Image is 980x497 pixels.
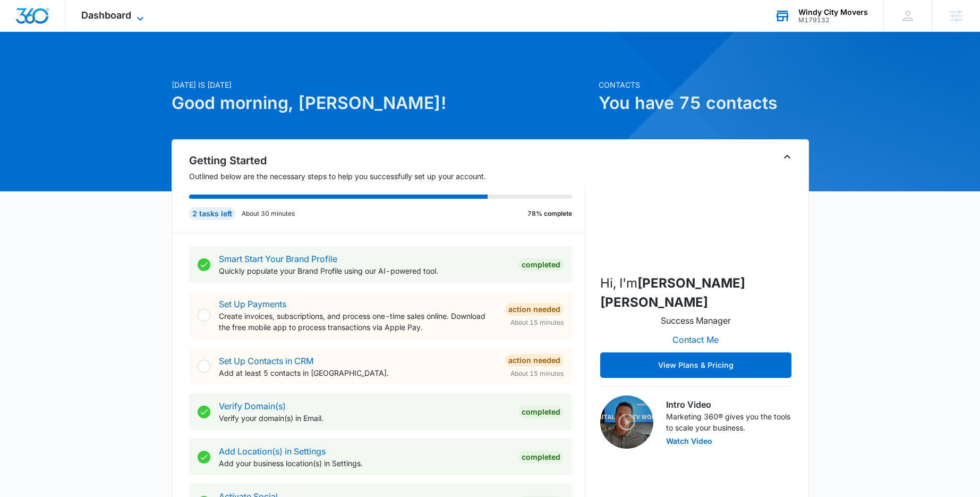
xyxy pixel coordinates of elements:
[189,153,585,169] h2: Getting Started
[219,356,313,366] a: Set Up Contacts in CRM
[40,63,95,70] div: Domain Overview
[219,265,510,276] p: Quickly populate your Brand Profile using our AI-powered tool.
[510,318,564,327] span: About 15 minutes
[518,258,564,271] div: Completed
[643,159,749,265] img: Slater Drost
[666,437,712,445] button: Watch Video
[172,79,592,90] p: [DATE] is [DATE]
[81,10,131,21] span: Dashboard
[666,411,791,433] p: Marketing 360® gives you the tools to scale your business.
[219,446,326,457] a: Add Location(s) in Settings
[662,327,729,352] button: Contact Me
[661,314,731,327] p: Success Manager
[505,303,564,316] div: Action Needed
[666,398,791,411] h3: Intro Video
[117,63,179,70] div: Keywords by Traffic
[219,254,337,264] a: Smart Start Your Brand Profile
[600,395,653,449] img: Intro Video
[242,209,295,218] p: About 30 minutes
[219,458,510,469] p: Add your business location(s) in Settings.
[219,310,497,333] p: Create invoices, subscriptions, and process one-time sales online. Download the free mobile app t...
[510,369,564,378] span: About 15 minutes
[106,62,114,70] img: tab_keywords_by_traffic_grey.svg
[219,412,510,424] p: Verify your domain(s) in Email.
[599,79,809,90] p: Contacts
[600,352,791,378] button: View Plans & Pricing
[28,28,117,36] div: Domain: [DOMAIN_NAME]
[798,16,868,24] div: account id
[798,8,868,16] div: account name
[17,17,25,26] img: logo_orange.svg
[17,28,25,36] img: website_grey.svg
[30,17,52,26] div: v 4.0.25
[599,90,809,116] h1: You have 75 contacts
[189,207,235,220] div: 2 tasks left
[219,401,286,411] a: Verify Domain(s)
[29,62,37,70] img: tab_domain_overview_orange.svg
[600,275,745,310] strong: [PERSON_NAME] [PERSON_NAME]
[781,150,794,163] button: Toggle Collapse
[189,171,585,182] p: Outlined below are the necessary steps to help you successfully set up your account.
[219,299,286,309] a: Set Up Payments
[527,209,572,218] p: 78% complete
[518,406,564,418] div: Completed
[505,354,564,367] div: Action Needed
[518,451,564,464] div: Completed
[219,367,497,378] p: Add at least 5 contacts in [GEOGRAPHIC_DATA].
[600,274,791,312] p: Hi, I'm
[172,90,592,116] h1: Good morning, [PERSON_NAME]!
